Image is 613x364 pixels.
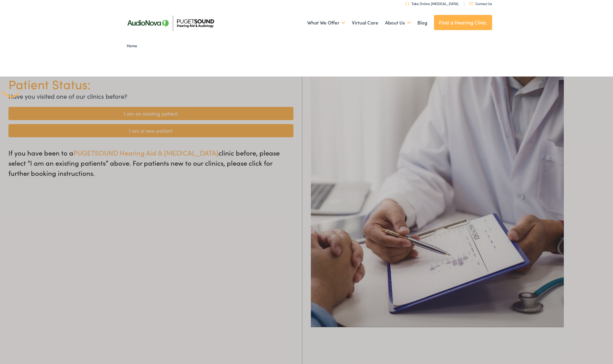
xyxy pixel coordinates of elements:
a: What We Offer [307,12,345,33]
img: utility icon [405,2,409,5]
a: About Us [385,12,411,33]
a: Home [127,43,140,48]
a: Virtual Care [352,12,378,33]
img: utility icon [469,2,473,5]
a: Take Online [MEDICAL_DATA] [405,1,458,6]
a: Contact Us [469,1,492,6]
a: Blog [417,12,427,33]
a: Find a Hearing Clinic [434,15,492,30]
